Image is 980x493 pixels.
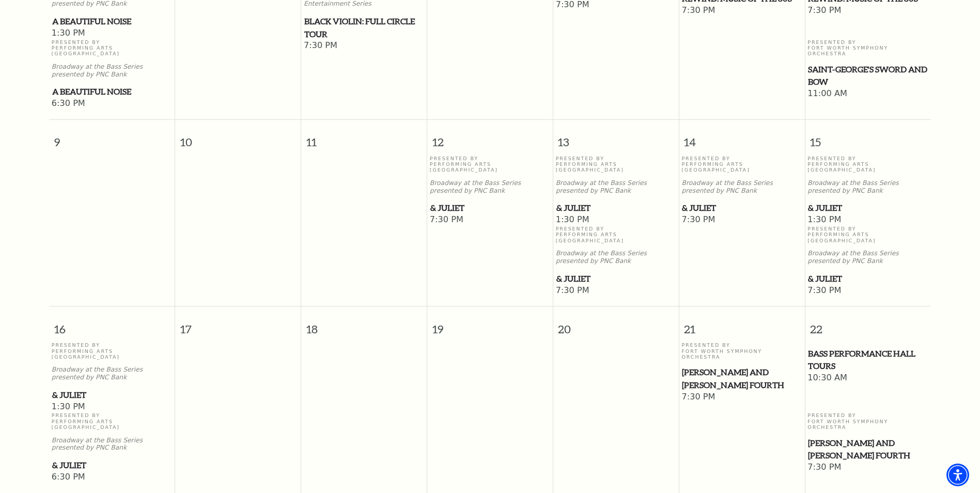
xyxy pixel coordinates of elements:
[808,437,928,462] span: [PERSON_NAME] and [PERSON_NAME] Fourth
[681,392,802,403] span: 7:30 PM
[52,85,173,98] a: A Beautiful Noise
[430,156,550,173] p: Presented By Performing Arts [GEOGRAPHIC_DATA]
[808,202,928,214] span: & Juliet
[679,120,805,156] span: 14
[807,285,928,297] span: 7:30 PM
[301,306,427,342] span: 18
[807,63,928,88] a: Saint-George's Sword and Bow
[681,156,802,173] p: Presented By Performing Arts [GEOGRAPHIC_DATA]
[52,15,172,28] span: A Beautiful Noise
[556,179,676,195] p: Broadway at the Bass Series presented by PNC Bank
[52,28,173,39] span: 1:30 PM
[808,272,928,285] span: & Juliet
[52,389,173,402] a: & Juliet
[808,347,928,373] span: Bass Performance Hall Tours
[807,88,928,100] span: 11:00 AM
[682,202,801,214] span: & Juliet
[427,120,553,156] span: 12
[430,202,550,214] span: & Juliet
[52,366,173,381] p: Broadway at the Bass Series presented by PNC Bank
[807,272,928,285] a: & Juliet
[430,214,550,226] span: 7:30 PM
[553,120,679,156] span: 13
[807,437,928,462] a: Mozart and Mahler's Fourth
[946,464,969,486] div: Accessibility Menu
[304,15,424,40] span: Black Violin: Full Circle Tour
[807,202,928,214] a: & Juliet
[52,63,173,79] p: Broadway at the Bass Series presented by PNC Bank
[556,202,676,214] a: & Juliet
[49,306,175,342] span: 16
[556,285,676,297] span: 7:30 PM
[52,39,173,57] p: Presented By Performing Arts [GEOGRAPHIC_DATA]
[301,120,427,156] span: 11
[49,120,175,156] span: 9
[807,412,928,430] p: Presented By Fort Worth Symphony Orchestra
[807,347,928,373] a: Bass Performance Hall Tours
[52,437,173,452] p: Broadway at the Bass Series presented by PNC Bank
[682,366,801,391] span: [PERSON_NAME] and [PERSON_NAME] Fourth
[430,202,550,214] a: & Juliet
[427,306,553,342] span: 19
[807,39,928,57] p: Presented By Fort Worth Symphony Orchestra
[52,472,173,483] span: 6:30 PM
[52,402,173,413] span: 1:30 PM
[175,306,301,342] span: 17
[807,156,928,173] p: Presented By Performing Arts [GEOGRAPHIC_DATA]
[52,15,173,28] a: A Beautiful Noise
[553,306,679,342] span: 20
[681,179,802,195] p: Broadway at the Bass Series presented by PNC Bank
[52,412,173,430] p: Presented By Performing Arts [GEOGRAPHIC_DATA]
[807,214,928,226] span: 1:30 PM
[556,250,676,265] p: Broadway at the Bass Series presented by PNC Bank
[175,120,301,156] span: 10
[556,156,676,173] p: Presented By Performing Arts [GEOGRAPHIC_DATA]
[681,366,802,391] a: Mozart and Mahler's Fourth
[304,40,424,52] span: 7:30 PM
[808,63,928,88] span: Saint-George's Sword and Bow
[807,373,928,384] span: 10:30 AM
[681,202,802,214] a: & Juliet
[556,272,676,285] a: & Juliet
[556,226,676,243] p: Presented By Performing Arts [GEOGRAPHIC_DATA]
[304,15,424,40] a: Black Violin: Full Circle Tour
[805,306,931,342] span: 22
[52,459,173,472] a: & Juliet
[807,250,928,265] p: Broadway at the Bass Series presented by PNC Bank
[556,202,676,214] span: & Juliet
[681,342,802,360] p: Presented By Fort Worth Symphony Orchestra
[52,389,172,402] span: & Juliet
[807,226,928,243] p: Presented By Performing Arts [GEOGRAPHIC_DATA]
[556,214,676,226] span: 1:30 PM
[679,306,805,342] span: 21
[681,5,802,17] span: 7:30 PM
[807,179,928,195] p: Broadway at the Bass Series presented by PNC Bank
[52,98,173,110] span: 6:30 PM
[430,179,550,195] p: Broadway at the Bass Series presented by PNC Bank
[807,462,928,473] span: 7:30 PM
[681,214,802,226] span: 7:30 PM
[52,342,173,360] p: Presented By Performing Arts [GEOGRAPHIC_DATA]
[52,85,172,98] span: A Beautiful Noise
[805,120,931,156] span: 15
[52,459,172,472] span: & Juliet
[807,5,928,17] span: 7:30 PM
[556,272,676,285] span: & Juliet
